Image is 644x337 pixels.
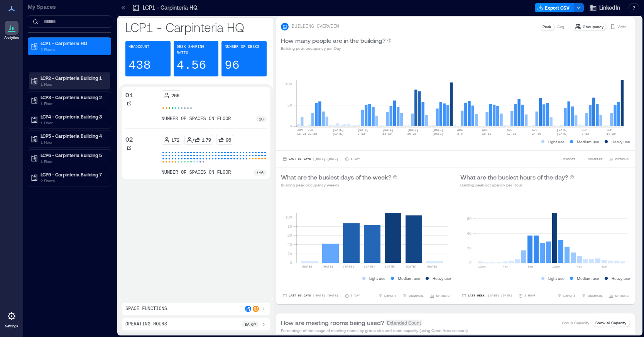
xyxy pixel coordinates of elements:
tspan: 60 [467,216,471,221]
tspan: 50 [287,103,292,107]
p: Light use [548,275,565,281]
p: LCP2 - Carpinteria Building 1 [41,75,105,81]
span: COMPARE [588,157,603,161]
p: Avg [557,24,564,30]
p: 172 [171,137,179,143]
p: Building peak occupancy per Hour [460,182,574,188]
text: [DATE] [432,128,443,132]
text: AUG [507,128,513,132]
p: Show all Capacity [595,320,626,326]
text: [DATE] [385,265,396,268]
text: [DATE] [333,128,344,132]
tspan: 20 [287,251,292,256]
text: [DATE] [343,265,354,268]
p: / [193,137,194,143]
p: What are the busiest hours of the day? [460,173,568,182]
span: EXPORT [563,157,575,161]
text: AUG [457,128,463,132]
text: 14-20 [607,132,616,135]
p: What are the busiest days of the week? [281,173,391,182]
p: Number of Desks [225,44,259,50]
p: 1.79 [202,137,211,143]
text: 13-19 [382,132,392,135]
text: [DATE] [358,128,369,132]
p: 1 Floor [41,120,105,126]
p: Heavy use [433,275,451,281]
text: 7-13 [581,132,589,135]
text: [DATE] [322,265,333,268]
text: [DATE] [364,265,375,268]
text: 8am [527,265,533,268]
text: [DATE] [333,132,344,135]
button: Export CSV [535,3,574,12]
p: LCP5 - Carpinteria Building 4 [41,133,105,139]
text: 24-30 [532,132,541,135]
text: [DATE] [382,128,394,132]
span: COMPARE [409,293,424,298]
tspan: 40 [287,242,292,247]
p: LCP1 - Carpinteria HQ [41,40,105,46]
button: OPTIONS [428,292,451,300]
p: 4.56 [177,58,206,73]
tspan: 0 [469,260,471,265]
p: How many people are in the building? [281,36,385,45]
text: SEP [581,128,587,132]
button: OPTIONS [607,155,630,163]
p: 1 Day [351,157,360,161]
button: Last Week |[DATE]-[DATE] [460,292,514,300]
p: Light use [369,275,385,281]
p: 116 [257,169,264,176]
text: SEP [607,128,612,132]
text: [DATE] [557,132,568,135]
tspan: 40 [467,231,471,235]
text: 22-28 [308,132,317,135]
p: Light use [548,139,565,145]
tspan: 20 [467,246,471,250]
p: 266 [171,92,179,98]
text: [DATE] [407,128,419,132]
p: 96 [226,137,231,143]
text: 12am [478,265,485,268]
p: 1 Floor [41,100,105,107]
text: JUN [297,128,303,132]
p: LCP1 - Carpinteria HQ [125,19,267,35]
text: 15-21 [297,132,306,135]
p: Heavy use [612,275,630,281]
span: EXPORT [384,293,396,298]
p: Medium use [577,139,599,145]
button: EXPORT [377,292,398,300]
tspan: 80 [287,224,292,229]
text: AUG [532,128,538,132]
span: LinkedIn [599,4,620,12]
p: Peak [543,24,551,30]
p: Medium use [577,275,599,281]
button: COMPARE [401,292,425,300]
p: 96 [225,58,239,73]
span: OPTIONS [615,157,629,161]
p: 2 Floors [41,178,105,184]
p: Medium use [398,275,420,281]
p: Building peak occupancy per Day [281,45,392,51]
a: Settings [2,307,21,331]
p: Occupancy [583,24,603,30]
button: EXPORT [556,155,577,163]
p: Operating Hours [125,321,167,327]
button: Last 90 Days |[DATE]-[DATE] [281,155,340,163]
span: COMPARE [588,293,603,298]
button: Last 90 Days |[DATE]-[DATE] [281,292,340,300]
p: Heavy use [612,139,630,145]
button: OPTIONS [607,292,630,300]
p: LCP3 - Carpinteria Building 2 [41,94,105,100]
p: 1 Floor [41,81,105,87]
text: [DATE] [426,265,438,268]
p: number of spaces on floor [162,169,231,176]
p: 10 [259,116,264,122]
p: LCP6 - Carpinteria Building 5 [41,152,105,158]
tspan: 0 [290,124,292,128]
text: [DATE] [557,128,568,132]
p: 02 [125,135,133,144]
text: AUG [482,128,488,132]
tspan: 60 [287,233,292,237]
text: 12pm [552,265,559,268]
p: How are meeting rooms being used? [281,318,384,327]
